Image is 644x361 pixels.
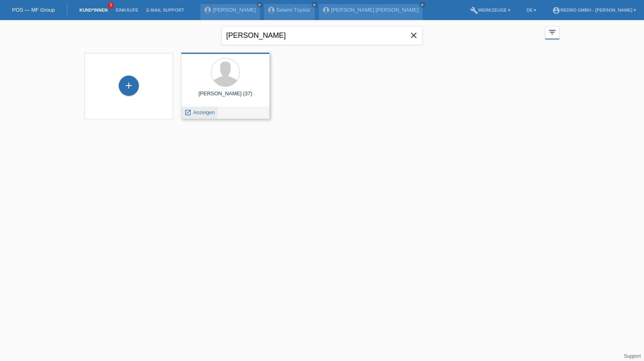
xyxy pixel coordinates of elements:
[107,2,114,9] span: 3
[257,2,262,8] a: close
[466,8,515,12] a: buildWerkzeuge ▾
[221,26,423,45] input: Suche...
[258,3,262,7] i: close
[277,7,311,13] a: Selami Tüysüz
[624,353,641,359] a: Support
[409,31,419,40] i: close
[184,109,215,115] a: launch Anzeigen
[312,3,316,7] i: close
[420,3,424,7] i: close
[312,2,317,8] a: close
[188,90,263,103] div: [PERSON_NAME] (37)
[552,6,560,14] i: account_circle
[142,8,188,12] a: E-Mail Support
[331,7,419,13] a: [PERSON_NAME] [PERSON_NAME]
[12,7,55,13] a: POS — MF Group
[119,79,138,92] div: Kund*in hinzufügen
[548,28,557,37] i: filter_list
[75,8,111,12] a: Kund*innen
[419,2,425,8] a: close
[470,6,478,14] i: build
[111,8,142,12] a: Einkäufe
[193,109,215,115] span: Anzeigen
[522,8,540,12] a: DE ▾
[548,8,640,12] a: account_circleRedro GmbH - [PERSON_NAME] ▾
[213,7,256,13] a: [PERSON_NAME]
[184,109,192,116] i: launch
